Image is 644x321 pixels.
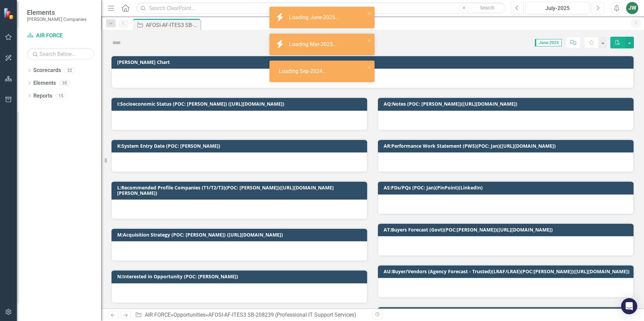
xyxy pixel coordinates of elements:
h3: I:Socioeconomic Status (POC: [PERSON_NAME]) ([URL][DOMAIN_NAME]) [117,101,364,106]
button: close [367,63,372,71]
h3: AR:Performance Work Statement (PWS)(POC: Jan)([URL][DOMAIN_NAME]) [384,143,630,148]
div: AFOSI-AF-ITES3 SB-208239 (Professional IT Support Services) [208,312,356,318]
input: Search Below... [27,48,94,60]
input: Search ClearPoint... [136,2,506,14]
div: Loading Mar-2025... [289,41,339,48]
h3: AQ:Notes (POC: [PERSON_NAME])([URL][DOMAIN_NAME]) [384,101,630,106]
a: AIR FORCE [145,312,171,318]
small: [PERSON_NAME] Companies [27,16,87,22]
img: ClearPoint Strategy [3,7,15,19]
h3: M:Acquisition Strategy (POC: [PERSON_NAME]) ([URL][DOMAIN_NAME]) [117,232,364,237]
button: close [367,9,372,17]
a: Scorecards [33,67,61,74]
h3: L:Recommended Profile Companies (T1/T2/T3)(POC: [PERSON_NAME])([URL][DOMAIN_NAME][PERSON_NAME]) [117,185,364,195]
div: 15 [56,93,66,99]
button: July-2025 [525,2,590,14]
div: AFOSI-AF-ITES3 SB-208239 (Professional IT Support Services) [146,21,199,29]
div: 35 [59,80,70,86]
div: » » [135,311,367,319]
button: close [367,36,372,44]
button: JW [626,2,638,14]
div: Loading Sep-2024... [279,68,328,75]
span: Search [480,5,494,10]
div: Open Intercom Messenger [621,298,637,314]
h3: AU:Buyer/Vendors (Agency Forecast - Trusted)(LRAF/LRAE)(POC:[PERSON_NAME])([URL][DOMAIN_NAME]) [384,269,630,274]
span: Elements [27,8,87,16]
button: Search [471,3,504,13]
a: Reports [33,92,52,100]
h3: N:Interested in Opportunity (POC: [PERSON_NAME]) [117,274,364,279]
h3: [PERSON_NAME] Chart [117,60,630,65]
h3: AT:Buyers Forecast (Govt)(POC:[PERSON_NAME])([URL][DOMAIN_NAME]) [384,227,630,232]
h3: K:System Entry Date (POC: [PERSON_NAME]) [117,143,364,148]
h3: AS:PDs/PQs (POC: Jan)(PinPoint)(LinkedIn) [384,185,630,190]
div: 22 [64,68,75,73]
a: Opportunities [173,312,205,318]
span: June-2025 [535,39,562,46]
a: AIR FORCE [27,32,94,40]
img: Not Defined [111,37,122,48]
a: Elements [33,79,56,87]
div: July-2025 [528,4,587,12]
div: Loading June-2025... [289,14,341,22]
